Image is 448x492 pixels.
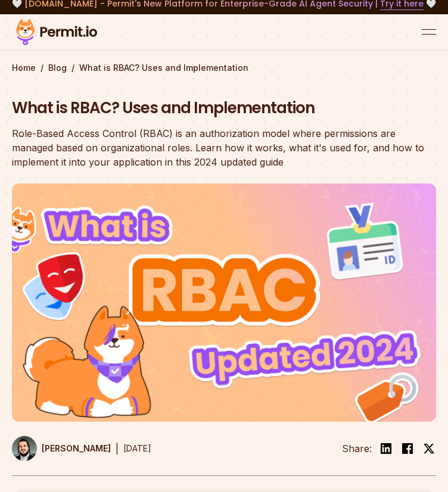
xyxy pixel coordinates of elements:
[12,183,436,422] img: What is RBAC? Uses and Implementation
[342,441,372,456] li: Share:
[12,62,36,74] a: Home
[42,443,111,454] p: [PERSON_NAME]
[48,62,67,74] a: Blog
[379,441,393,456] img: linkedin
[422,25,436,39] button: open menu
[12,98,436,119] h1: What is RBAC? Uses and Implementation
[12,62,436,74] div: / /
[400,441,415,456] img: facebook
[12,126,436,169] div: Role-Based Access Control (RBAC) is an authorization model where permissions are managed based on...
[12,436,111,461] a: [PERSON_NAME]
[423,443,435,454] img: twitter
[12,436,37,461] img: Gabriel L. Manor
[123,443,151,453] time: [DATE]
[116,441,119,456] div: |
[12,17,101,48] img: Permit logo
